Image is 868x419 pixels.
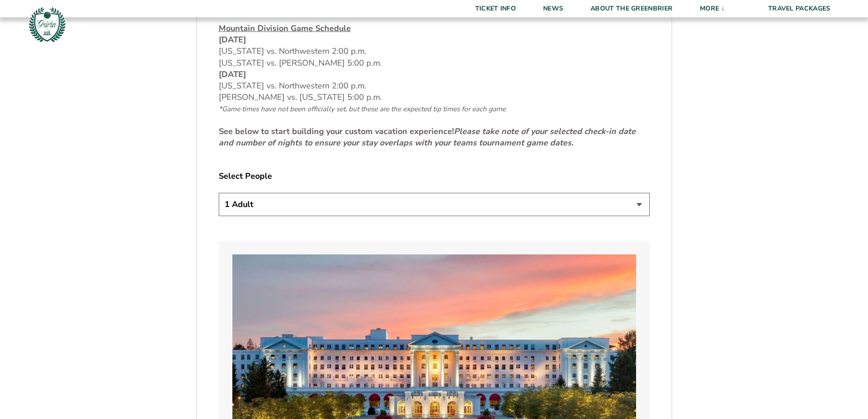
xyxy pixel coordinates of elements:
[219,171,650,182] label: Select People
[219,23,351,34] u: Mountain Division Game Schedule
[219,23,650,115] p: [US_STATE] vs. Northwestern 2:00 p.m. [US_STATE] vs. [PERSON_NAME] 5:00 p.m. [US_STATE] vs. North...
[219,34,246,45] strong: [DATE]
[219,126,636,148] strong: See below to start building your custom vacation experience!
[219,104,506,114] span: *Game times have not been officially set, but these are the expected tip times for each game
[219,69,246,80] strong: [DATE]
[219,126,636,148] em: Please take note of your selected check-in date and number of nights to ensure your stay overlaps...
[27,5,67,44] img: Greenbrier Tip-Off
